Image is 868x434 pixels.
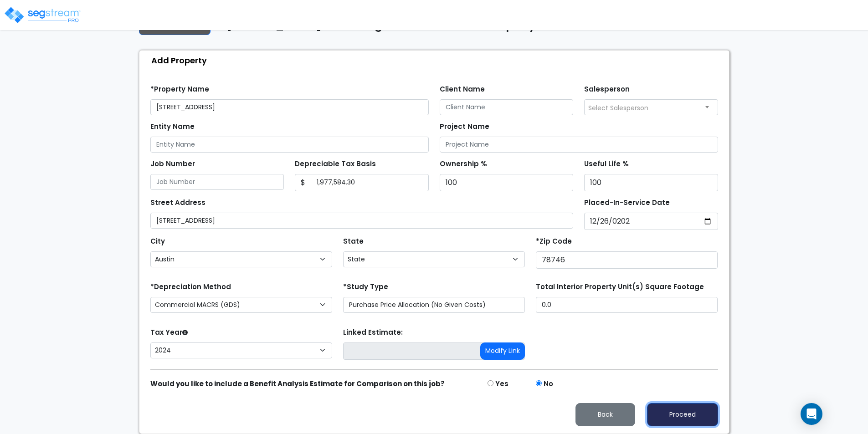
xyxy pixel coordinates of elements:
label: Placed-In-Service Date [584,198,670,208]
input: Property Name [150,99,429,115]
label: *Property Name [150,84,209,95]
label: State [343,236,364,247]
label: Useful Life % [584,159,629,169]
label: Street Address [150,198,205,208]
button: Modify Link [480,342,525,360]
input: Entity Name [150,137,429,153]
label: *Study Type [343,282,388,292]
input: Street Address [150,213,574,229]
img: logo_pro_r.png [4,6,81,24]
label: City [150,236,165,247]
label: *Depreciation Method [150,282,231,292]
label: *Zip Code [536,236,572,247]
div: Open Intercom Messenger [801,403,822,425]
input: Client Name [440,99,574,115]
label: Salesperson [584,84,630,95]
input: Job Number [150,174,284,190]
input: 0.00 [311,174,429,191]
span: Select Salesperson [588,103,648,112]
a: Back [568,408,642,419]
span: $ [295,174,311,191]
label: Project Name [440,122,489,132]
label: Job Number [150,159,195,169]
label: Entity Name [150,122,195,132]
label: Tax Year [150,327,188,338]
button: Back [575,403,635,426]
label: Ownership % [440,159,487,169]
label: Total Interior Property Unit(s) Square Footage [536,282,704,292]
input: Useful Life % [584,174,718,191]
input: Zip Code [536,251,718,269]
label: Linked Estimate: [343,327,403,338]
label: No [544,379,553,389]
button: Proceed [647,403,718,426]
input: Project Name [440,137,718,153]
strong: Would you like to include a Benefit Analysis Estimate for Comparison on this job? [150,379,445,388]
label: Yes [495,379,508,389]
div: Add Property [144,51,729,70]
input: total square foot [536,297,718,313]
label: Depreciable Tax Basis [295,159,376,169]
input: Ownership % [440,174,574,191]
label: Client Name [440,84,485,95]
